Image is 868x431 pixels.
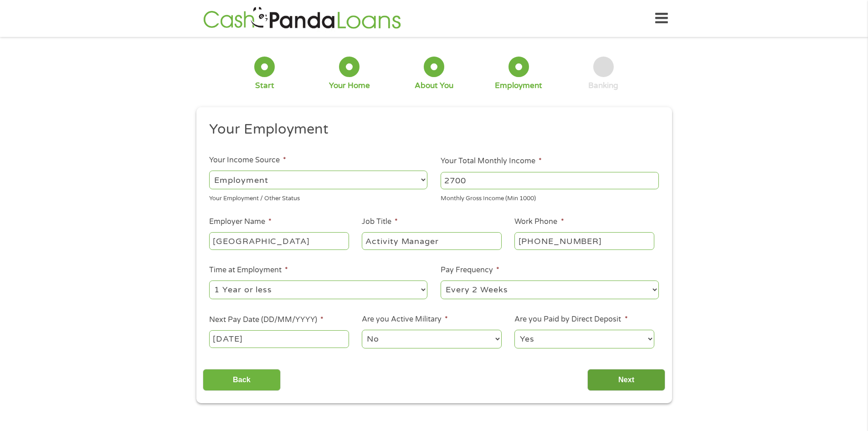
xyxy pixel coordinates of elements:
label: Are you Paid by Direct Deposit [514,315,627,324]
label: Are you Active Military [362,315,448,324]
img: GetLoanNow Logo [200,5,404,31]
input: (231) 754-4010 [514,232,654,249]
label: Work Phone [514,217,564,227]
label: Next Pay Date (DD/MM/YYYY) [209,315,324,325]
input: Back [203,369,281,391]
input: Walmart [209,232,349,249]
label: Pay Frequency [441,265,499,275]
input: 1800 [441,172,659,189]
label: Employer Name [209,217,272,227]
label: Your Total Monthly Income [441,156,542,166]
div: Employment [495,81,542,91]
label: Your Income Source [209,156,286,165]
input: Next [587,369,665,391]
h2: Your Employment [209,120,652,139]
input: Cashier [362,232,501,249]
div: Banking [588,81,618,91]
div: Your Home [329,81,370,91]
label: Time at Employment [209,265,288,275]
div: Your Employment / Other Status [209,191,427,203]
input: Use the arrow keys to pick a date [209,330,349,348]
div: Monthly Gross Income (Min 1000) [441,191,659,203]
div: About You [415,81,453,91]
div: Start [255,81,274,91]
label: Job Title [362,217,398,227]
